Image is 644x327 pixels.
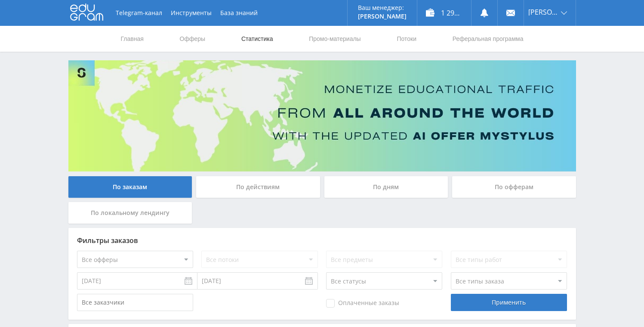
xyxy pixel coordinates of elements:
a: Промо-материалы [308,26,361,52]
p: [PERSON_NAME] [358,13,407,20]
a: Главная [120,26,145,52]
div: По локальному лендингу [68,202,192,224]
span: [PERSON_NAME] [528,9,558,16]
div: По офферам [452,176,576,198]
div: По дням [324,176,448,198]
p: Ваш менеджер: [358,4,407,11]
a: Статистика [240,26,274,52]
a: Офферы [179,26,206,52]
img: Banner [68,60,576,171]
div: Применить [451,294,567,311]
a: Реферальная программа [452,26,524,52]
input: Все заказчики [77,294,193,311]
div: Фильтры заказов [77,237,567,244]
div: По заказам [68,176,192,198]
span: Оплаченные заказы [326,299,399,308]
a: Потоки [396,26,417,52]
div: По действиям [196,176,320,198]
